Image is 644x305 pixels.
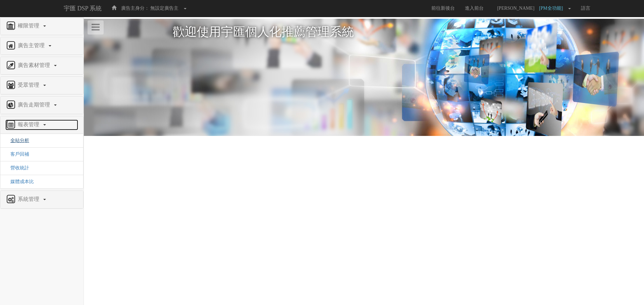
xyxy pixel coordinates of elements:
[5,120,78,130] a: 報表管理
[5,41,78,51] a: 廣告主管理
[5,138,29,143] a: 全站分析
[5,21,78,31] a: 權限管理
[5,165,29,170] a: 營收統計
[5,194,78,205] a: 系統管理
[16,23,43,28] span: 權限管理
[16,102,53,107] span: 廣告走期管理
[5,152,29,157] a: 客戶回補
[539,6,567,11] span: [PM全功能]
[150,6,178,11] span: 無設定廣告主
[16,62,53,68] span: 廣告素材管理
[16,82,43,88] span: 受眾管理
[16,122,43,127] span: 報表管理
[16,43,48,48] span: 廣告主管理
[121,6,149,11] span: 廣告主身分：
[5,80,78,91] a: 受眾管理
[5,60,78,71] a: 廣告素材管理
[173,25,555,39] h1: 歡迎使用宇匯個人化推薦管理系統
[5,179,34,184] a: 媒體成本比
[16,196,43,202] span: 系統管理
[494,6,538,11] span: [PERSON_NAME]
[5,100,78,110] a: 廣告走期管理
